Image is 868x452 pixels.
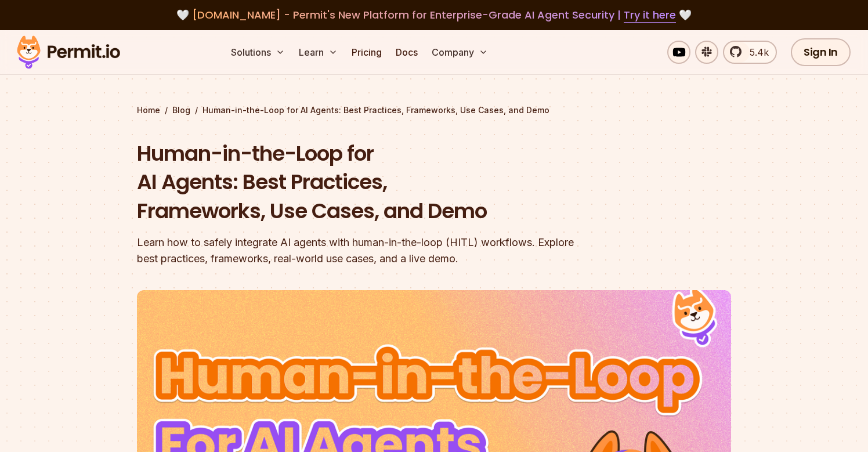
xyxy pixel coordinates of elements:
[723,41,777,64] a: 5.4k
[137,104,160,116] a: Home
[624,8,676,23] a: Try it here
[12,32,125,72] img: Permit logo
[137,139,583,226] h1: Human-in-the-Loop for AI Agents: Best Practices, Frameworks, Use Cases, and Demo
[137,234,583,267] div: Learn how to safely integrate AI agents with human-in-the-loop (HITL) workflows. Explore best pra...
[294,41,342,64] button: Learn
[347,41,386,64] a: Pricing
[427,41,493,64] button: Company
[137,104,731,116] div: / /
[172,104,190,116] a: Blog
[791,38,851,66] a: Sign In
[192,8,676,22] span: [DOMAIN_NAME] - Permit's New Platform for Enterprise-Grade AI Agent Security |
[391,41,422,64] a: Docs
[743,45,769,59] span: 5.4k
[226,41,290,64] button: Solutions
[28,7,840,23] div: 🤍 🤍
